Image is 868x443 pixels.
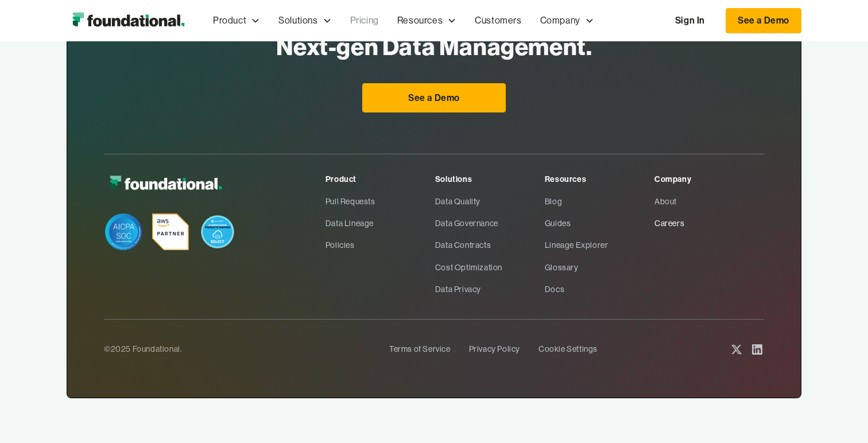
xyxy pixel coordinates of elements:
[104,343,380,355] div: ©2025 Foundational.
[435,173,545,185] div: Solutions
[397,13,443,28] div: Resources
[213,13,246,28] div: Product
[204,2,269,40] div: Product
[726,8,801,33] a: See a Demo
[545,234,654,256] a: Lineage Explorer
[469,338,520,360] a: Privacy Policy
[67,9,190,32] img: Foundational Logo
[538,338,598,360] a: Cookie Settings
[531,2,603,40] div: Company
[654,173,764,185] div: Company
[362,83,506,113] a: See a Demo
[545,212,654,234] a: Guides
[341,2,388,40] a: Pricing
[389,338,451,360] a: Terms of Service
[278,13,317,28] div: Solutions
[654,191,764,212] a: About
[325,234,435,256] a: Policies
[664,9,716,33] a: Sign In
[104,173,227,195] img: Foundational Logo White
[435,257,545,278] a: Cost Optimization
[654,212,764,234] a: Careers
[435,191,545,212] a: Data Quality
[435,212,545,234] a: Data Governance
[325,191,435,212] a: Pull Requests
[540,13,580,28] div: Company
[435,278,545,300] a: Data Privacy
[325,173,435,185] div: Product
[661,310,868,443] iframe: Chat Widget
[466,2,530,40] a: Customers
[325,212,435,234] a: Data Lineage
[435,234,545,256] a: Data Contracts
[545,191,654,212] a: Blog
[269,2,340,40] div: Solutions
[545,278,654,300] a: Docs
[388,2,466,40] div: Resources
[545,173,654,185] div: Resources
[276,29,592,64] h2: Next-gen Data Management.
[545,257,654,278] a: Glossary
[105,213,142,250] img: SOC Badge
[67,9,190,32] a: home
